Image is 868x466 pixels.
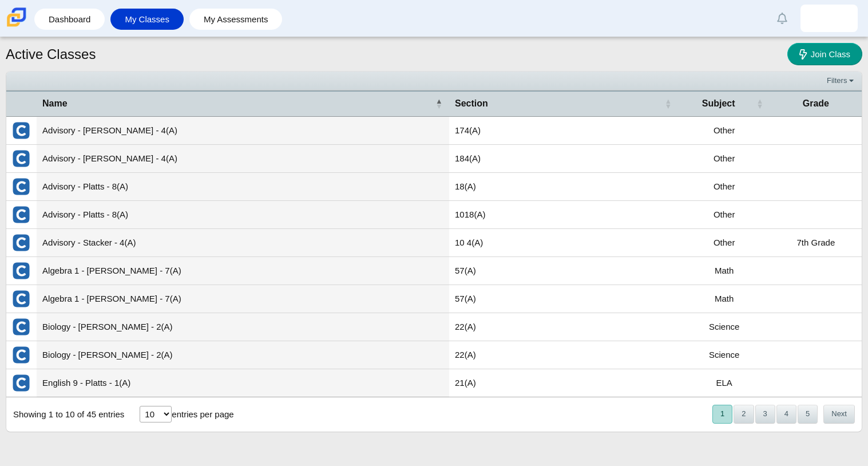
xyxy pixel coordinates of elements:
[449,285,679,313] td: 57(A)
[172,409,233,419] label: entries per page
[12,374,30,392] img: External class connected through Clever
[12,206,30,224] img: External class connected through Clever
[820,9,838,27] img: angelaya.newson.Si6KM7
[455,98,488,108] span: Section
[824,75,859,86] a: Filters
[12,290,30,308] img: External class connected through Clever
[449,313,679,341] td: 22(A)
[679,285,770,313] td: Math
[823,405,855,424] button: Next
[5,5,29,29] img: Carmen School of Science & Technology
[800,5,858,32] a: angelaya.newson.Si6KM7
[37,173,449,201] td: Advisory - Platts - 8(A)
[12,346,30,364] img: External class connected through Clever
[702,98,735,108] span: Subject
[449,173,679,201] td: 18(A)
[42,98,68,108] span: Name
[37,229,449,257] td: Advisory - Stacker - 4(A)
[37,369,449,397] td: English 9 - Platts - 1(A)
[679,117,770,145] td: Other
[449,257,679,285] td: 57(A)
[6,397,124,432] div: Showing 1 to 10 of 45 entries
[449,145,679,173] td: 184(A)
[12,318,30,336] img: External class connected through Clever
[37,285,449,313] td: Algebra 1 - [PERSON_NAME] - 7(A)
[679,257,770,285] td: Math
[811,49,850,59] span: Join Class
[679,229,770,257] td: Other
[37,313,449,341] td: Biology - [PERSON_NAME] - 2(A)
[37,201,449,229] td: Advisory - Platts - 8(A)
[679,369,770,397] td: ELA
[449,369,679,397] td: 21(A)
[5,21,29,31] a: Carmen School of Science & Technology
[12,149,30,168] img: External class connected through Clever
[711,405,855,424] nav: pagination
[195,9,277,30] a: My Assessments
[12,121,30,140] img: External class connected through Clever
[40,9,99,30] a: Dashboard
[449,201,679,229] td: 1018(A)
[449,341,679,369] td: 22(A)
[37,117,449,145] td: Advisory - [PERSON_NAME] - 4(A)
[755,405,775,424] button: 3
[12,262,30,280] img: External class connected through Clever
[756,92,763,116] span: Subject : Activate to sort
[12,234,30,252] img: External class connected through Clever
[770,229,862,257] td: 7th Grade
[679,341,770,369] td: Science
[37,145,449,173] td: Advisory - [PERSON_NAME] - 4(A)
[679,201,770,229] td: Other
[37,341,449,369] td: Biology - [PERSON_NAME] - 2(A)
[435,92,442,116] span: Name : Activate to invert sorting
[37,257,449,285] td: Algebra 1 - [PERSON_NAME] - 7(A)
[679,145,770,173] td: Other
[803,98,829,108] span: Grade
[12,177,30,196] img: External class connected through Clever
[449,229,679,257] td: 10 4(A)
[787,43,862,65] a: Join Class
[449,117,679,145] td: 174(A)
[770,6,795,31] a: Alerts
[712,405,732,424] button: 1
[679,313,770,341] td: Science
[6,45,96,64] h1: Active Classes
[798,405,818,424] button: 5
[116,9,178,30] a: My Classes
[776,405,796,424] button: 4
[734,405,754,424] button: 2
[679,173,770,201] td: Other
[665,92,672,116] span: Section : Activate to sort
